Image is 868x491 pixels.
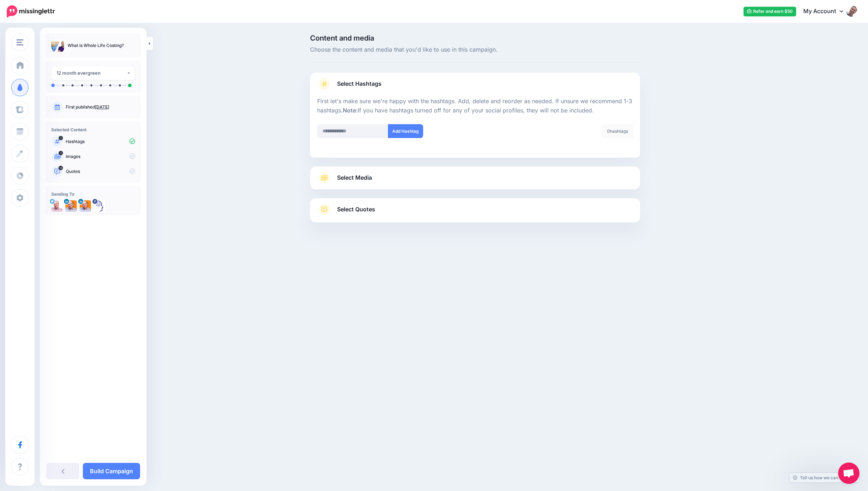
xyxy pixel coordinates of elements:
[317,78,633,97] a: Select Hashtags
[66,168,135,175] p: Quotes
[337,79,382,89] span: Select Hashtags
[51,39,64,52] img: 3a2ef63df1afec3dda364d1a8bbd440f_thumb.jpg
[343,107,358,114] b: Note:
[388,124,423,138] button: Add Hashtag
[66,153,135,160] p: Images
[51,191,135,197] h4: Sending To
[317,97,633,115] p: First let's make sure we're happy with the hashtags. Add, delete and reorder as needed. If unsure...
[66,104,135,110] p: First published
[59,136,63,140] span: 0
[95,104,109,110] a: [DATE]
[51,200,63,212] img: x8FBtdm3-2445.png
[80,200,91,212] img: 1708809625171-37032.png
[337,173,372,183] span: Select Media
[59,151,63,155] span: 3
[796,3,857,20] a: My Account
[317,97,633,158] div: Select Hashtags
[51,127,135,132] h4: Selected Content
[310,45,640,54] span: Choose the content and media that you'd like to use in this campaign.
[310,35,640,42] span: Content and media
[68,42,124,49] p: What is Whole Life Costing?
[16,39,23,46] img: menu.png
[7,5,55,17] img: Missinglettr
[94,200,105,212] img: 13007354_1717494401865450_1815260841047396495_n-bsa13168.png
[607,128,610,134] span: 0
[744,7,796,16] a: Refer and earn $50
[65,200,77,212] img: 1708809625171-37032.png
[789,473,859,482] a: Tell us how we can improve
[66,138,135,145] p: Hashtags
[57,69,127,77] div: 12 month evergreen
[59,166,63,170] span: 14
[602,124,633,138] div: hashtags
[838,463,859,484] a: Open chat
[317,204,633,222] a: Select Quotes
[337,205,375,214] span: Select Quotes
[317,172,633,184] a: Select Media
[51,66,135,80] button: 12 month evergreen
